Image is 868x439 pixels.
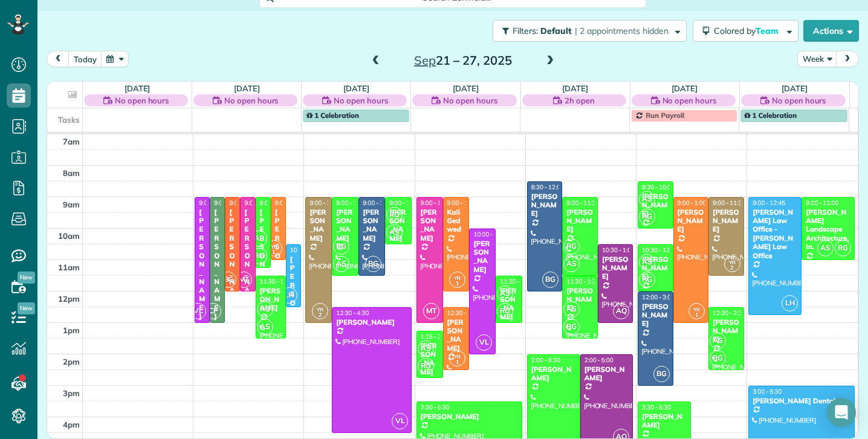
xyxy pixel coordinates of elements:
span: New [18,302,35,314]
span: 1 Celebration [306,111,359,120]
button: today [68,51,102,67]
div: [PERSON_NAME] [712,208,740,234]
span: 4pm [63,420,80,429]
span: 8am [63,168,80,178]
a: [DATE] [562,83,588,93]
div: [PERSON_NAME] [641,302,670,328]
button: Actions [803,20,859,42]
span: 9:00 - 12:00 [244,199,277,207]
span: 9:00 - 1:00 [421,199,450,207]
span: 9:00 - 12:45 [753,199,785,207]
span: 3pm [63,388,80,398]
span: CF [205,303,221,319]
button: prev [47,51,70,67]
span: 9:00 - 11:30 [566,199,599,207]
span: 1:15 - 2:45 [421,333,450,340]
div: [PERSON_NAME] [641,412,687,430]
small: 1 [450,278,465,290]
a: [DATE] [453,83,479,93]
span: 9:00 - 12:00 [447,199,480,207]
span: 12:30 - 2:30 [447,309,480,317]
span: No open hours [772,94,826,106]
div: [PERSON_NAME] [601,255,630,281]
div: Kali Gedwed [447,208,466,234]
div: [PERSON_NAME] [712,318,740,344]
div: [PERSON_NAME] [473,239,492,275]
a: [DATE] [782,83,808,93]
div: [PERSON_NAME] [198,208,206,321]
span: RG [497,303,513,319]
button: next [836,51,859,67]
span: RG [386,207,403,223]
small: 2 [313,310,328,321]
div: [PERSON_NAME] [566,287,594,313]
div: [PERSON_NAME] [447,318,466,353]
span: 8:30 - 12:00 [531,183,564,191]
span: 9:00 - 11:30 [713,199,745,207]
span: YR [454,275,461,281]
div: [PERSON_NAME] [531,192,559,218]
span: MT [423,303,439,319]
span: 9:00 - 11:00 [275,199,308,207]
div: [PERSON_NAME] [290,255,297,368]
span: Colored by [714,25,783,36]
span: 9:00 - 11:30 [363,199,395,207]
span: 9:00 - 11:00 [806,199,838,207]
span: No open hours [115,94,169,106]
span: BG [220,272,236,288]
div: [PERSON_NAME] [677,208,705,234]
span: No open hours [443,94,497,106]
span: No open hours [224,94,279,106]
span: AS [563,256,580,272]
div: [PERSON_NAME] [259,208,267,321]
span: RG [333,238,349,255]
small: 2 [725,262,740,274]
span: 11:30 - 1:00 [500,278,533,285]
div: [PERSON_NAME] Dental [752,397,851,405]
span: 9:00 - 10:30 [389,199,422,207]
button: Colored byTeam [693,20,798,42]
div: [PERSON_NAME] [420,208,439,243]
div: [PERSON_NAME] [531,365,577,383]
span: 10:30 - 1:00 [602,246,635,254]
span: 3:30 - 5:30 [421,403,450,411]
div: [PERSON_NAME] [259,287,282,313]
span: 10:00 - 2:00 [473,230,506,238]
span: New [18,272,35,284]
span: AS [386,224,403,241]
span: MT [236,272,252,288]
small: 1 [267,247,282,258]
span: No open hours [334,94,388,106]
span: RG [639,209,655,225]
span: 10:30 - 12:30 [290,246,326,254]
span: 1 Celebration [744,111,797,120]
span: AS [817,240,834,256]
span: RG [563,319,580,335]
a: [DATE] [125,83,151,93]
span: Sep [414,53,436,68]
div: Open Intercom Messenger [827,398,856,427]
span: 9:00 - 1:00 [678,199,707,207]
span: AS [497,285,513,302]
small: 1 [689,310,704,321]
span: 3:00 - 5:30 [753,388,782,395]
span: LH [782,295,798,311]
span: RG [257,301,273,317]
a: Filters: Default | 2 appointments hidden [487,20,687,42]
span: 12pm [58,294,80,304]
div: [PERSON_NAME] [213,208,221,321]
a: [DATE] [234,83,260,93]
span: AS [639,191,655,207]
span: 12:30 - 4:30 [336,309,369,317]
span: Default [540,25,572,36]
span: AS [563,301,580,317]
span: 9:00 - 1:00 [309,199,338,207]
div: [PERSON_NAME] [274,208,282,321]
div: [PERSON_NAME] [228,208,236,321]
span: 9:00 - 11:30 [336,199,369,207]
span: AS [257,319,273,335]
span: No open hours [662,94,717,106]
a: [DATE] [343,83,369,93]
span: 9:00 - 1:00 [214,199,243,207]
span: YR [729,259,736,265]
